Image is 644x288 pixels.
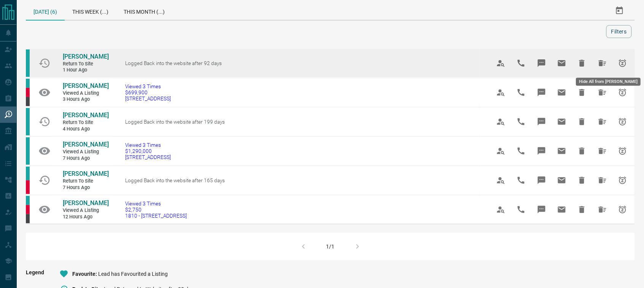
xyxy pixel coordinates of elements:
[553,83,571,102] span: Email
[63,170,109,177] span: [PERSON_NAME]
[63,178,108,185] span: Return to Site
[63,111,109,119] span: [PERSON_NAME]
[63,96,108,103] span: 3 hours ago
[26,167,30,180] div: condos.ca
[553,54,571,72] span: Email
[533,113,551,131] span: Message
[63,199,109,207] span: [PERSON_NAME]
[573,171,591,189] span: Hide
[606,25,632,38] button: Filters
[512,200,530,219] span: Call
[63,207,108,214] span: Viewed a Listing
[553,142,571,160] span: Email
[26,49,30,77] div: condos.ca
[125,142,171,160] a: Viewed 3 Times$1,290,000[STREET_ADDRESS]
[63,185,108,191] span: 7 hours ago
[116,2,172,20] div: This Month (...)
[512,142,530,160] span: Call
[125,83,171,89] span: Viewed 3 Times
[63,155,108,162] span: 7 hours ago
[26,108,30,135] div: condos.ca
[326,243,335,250] div: 1/1
[573,142,591,160] span: Hide
[63,82,109,89] span: [PERSON_NAME]
[492,83,510,102] span: View Profile
[63,53,108,61] a: [PERSON_NAME]
[593,200,612,219] span: Hide All from Carrie Pereir
[125,177,225,183] span: Logged Back into the website after 165 days
[98,271,168,277] span: Lead has Favourited a Listing
[63,199,108,207] a: [PERSON_NAME]
[65,2,116,20] div: This Week (...)
[593,142,612,160] span: Hide All from Tracy Cowley
[533,83,551,102] span: Message
[533,54,551,72] span: Message
[63,61,108,67] span: Return to Site
[512,83,530,102] span: Call
[533,200,551,219] span: Message
[614,142,632,160] span: Snooze
[125,200,187,207] span: Viewed 3 Times
[125,119,225,125] span: Logged Back into the website after 199 days
[553,200,571,219] span: Email
[63,214,108,220] span: 12 hours ago
[72,271,98,277] span: Favourite
[26,79,30,88] div: condos.ca
[26,137,30,165] div: condos.ca
[63,119,108,126] span: Return to Site
[125,148,171,154] span: $1,290,000
[533,171,551,189] span: Message
[63,82,108,90] a: [PERSON_NAME]
[26,88,30,97] div: property.ca
[26,205,30,214] div: property.ca
[492,54,510,72] span: View Profile
[614,54,632,72] span: Snooze
[573,200,591,219] span: Hide
[593,54,612,72] span: Hide All from Siran Zhang
[63,141,109,148] span: [PERSON_NAME]
[553,113,571,131] span: Email
[553,171,571,189] span: Email
[492,171,510,189] span: View Profile
[125,60,222,66] span: Logged Back into the website after 92 days
[125,207,187,213] span: $2,750
[512,171,530,189] span: Call
[63,53,109,60] span: [PERSON_NAME]
[593,83,612,102] span: Hide All from Lindsay Stern
[63,126,108,132] span: 4 hours ago
[512,113,530,131] span: Call
[492,142,510,160] span: View Profile
[63,67,108,73] span: 1 hour ago
[63,111,108,119] a: [PERSON_NAME]
[614,113,632,131] span: Snooze
[614,83,632,102] span: Snooze
[26,180,30,194] div: property.ca
[26,196,30,205] div: condos.ca
[26,214,30,223] div: mrloft.ca
[125,213,187,219] span: 1810 - [STREET_ADDRESS]
[26,97,30,106] div: mrloft.ca
[125,83,171,102] a: Viewed 3 Times$699,900[STREET_ADDRESS]
[614,200,632,219] span: Snooze
[63,90,108,97] span: Viewed a Listing
[492,200,510,219] span: View Profile
[611,2,629,20] button: Select Date Range
[125,95,171,102] span: [STREET_ADDRESS]
[614,171,632,189] span: Snooze
[533,142,551,160] span: Message
[125,200,187,219] a: Viewed 3 Times$2,7501810 - [STREET_ADDRESS]
[593,171,612,189] span: Hide All from Amer Kakish
[63,170,108,178] a: [PERSON_NAME]
[512,54,530,72] span: Call
[573,113,591,131] span: Hide
[125,89,171,95] span: $699,900
[26,2,65,21] div: [DATE] (6)
[125,154,171,160] span: [STREET_ADDRESS]
[125,142,171,148] span: Viewed 3 Times
[593,113,612,131] span: Hide All from Antonella Barrasso
[573,54,591,72] span: Hide
[573,83,591,102] span: Hide
[576,78,641,86] div: Hide All from [PERSON_NAME]
[63,141,108,149] a: [PERSON_NAME]
[492,113,510,131] span: View Profile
